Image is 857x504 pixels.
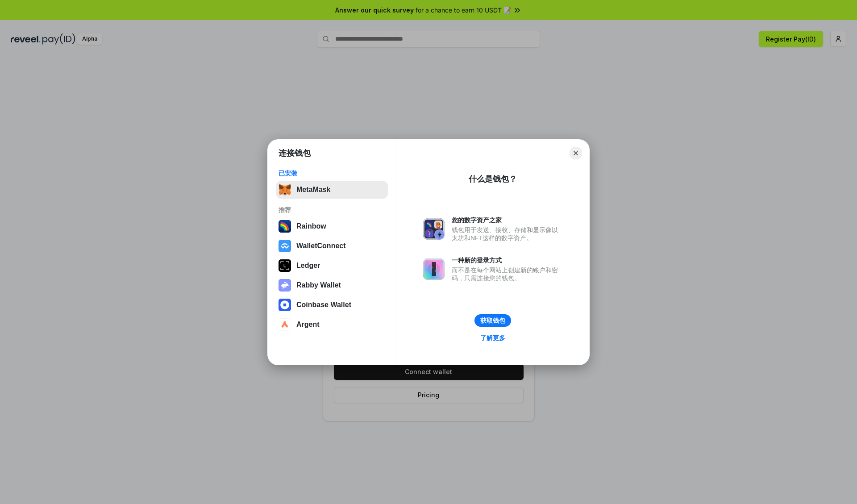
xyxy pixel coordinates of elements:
[279,318,291,331] img: svg+xml,%3Csvg%20width%3D%2228%22%20height%3D%2228%22%20viewBox%3D%220%200%2028%2028%22%20fill%3D...
[469,174,517,184] div: 什么是钱包？
[296,301,351,309] div: Coinbase Wallet
[276,217,388,235] button: Rainbow
[452,226,562,242] div: 钱包用于发送、接收、存储和显示像以太坊和NFT这样的数字资产。
[452,256,562,264] div: 一种新的登录方式
[296,186,330,194] div: MetaMask
[279,169,385,177] div: 已安装
[296,222,326,230] div: Rainbow
[279,299,291,311] img: svg+xml,%3Csvg%20width%3D%2228%22%20height%3D%2228%22%20viewBox%3D%220%200%2028%2028%22%20fill%3D...
[276,296,388,314] button: Coinbase Wallet
[423,218,445,240] img: svg+xml,%3Csvg%20xmlns%3D%22http%3A%2F%2Fwww.w3.org%2F2000%2Fsvg%22%20fill%3D%22none%22%20viewBox...
[452,216,562,224] div: 您的数字资产之家
[276,257,388,275] button: Ledger
[480,317,505,325] div: 获取钱包
[279,206,385,214] div: 推荐
[279,240,291,252] img: svg+xml,%3Csvg%20width%3D%2228%22%20height%3D%2228%22%20viewBox%3D%220%200%2028%2028%22%20fill%3D...
[276,181,388,199] button: MetaMask
[279,148,311,158] h1: 连接钱包
[276,316,388,333] button: Argent
[279,279,291,292] img: svg+xml,%3Csvg%20xmlns%3D%22http%3A%2F%2Fwww.w3.org%2F2000%2Fsvg%22%20fill%3D%22none%22%20viewBox...
[475,332,511,344] a: 了解更多
[480,334,505,342] div: 了解更多
[452,266,562,282] div: 而不是在每个网站上创建新的账户和密码，只需连接您的钱包。
[570,147,582,159] button: Close
[279,259,291,272] img: svg+xml,%3Csvg%20xmlns%3D%22http%3A%2F%2Fwww.w3.org%2F2000%2Fsvg%22%20width%3D%2228%22%20height%3...
[296,321,320,329] div: Argent
[423,258,445,280] img: svg+xml,%3Csvg%20xmlns%3D%22http%3A%2F%2Fwww.w3.org%2F2000%2Fsvg%22%20fill%3D%22none%22%20viewBox...
[296,262,320,270] div: Ledger
[474,314,511,327] button: 获取钱包
[296,281,341,289] div: Rabby Wallet
[276,276,388,294] button: Rabby Wallet
[279,183,291,196] img: svg+xml,%3Csvg%20fill%3D%22none%22%20height%3D%2233%22%20viewBox%3D%220%200%2035%2033%22%20width%...
[296,242,346,250] div: WalletConnect
[276,237,388,255] button: WalletConnect
[279,220,291,233] img: svg+xml,%3Csvg%20width%3D%22120%22%20height%3D%22120%22%20viewBox%3D%220%200%20120%20120%22%20fil...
